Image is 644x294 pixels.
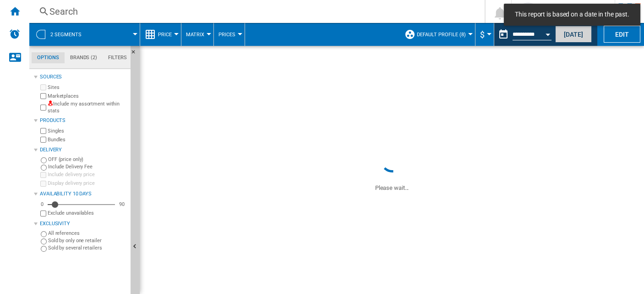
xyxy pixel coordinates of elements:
[48,163,127,170] label: Include Delivery Fee
[417,23,470,46] button: Default profile (8)
[40,190,127,198] div: Availability 10 Days
[48,128,127,134] label: Singles
[41,246,47,252] input: Sold by several retailers
[417,32,466,38] span: Default profile (8)
[48,93,127,100] label: Marketplaces
[48,156,127,163] label: OFF (price only)
[375,184,409,191] ng-transclude: Please wait...
[555,26,592,43] button: [DATE]
[48,200,115,209] md-slider: Availability
[186,23,209,46] button: Matrix
[48,237,127,244] label: Sold by only one retailer
[540,25,556,41] button: Open calendar
[145,23,176,46] div: Price
[40,220,127,227] div: Exclusivity
[158,32,172,38] span: Price
[480,30,485,39] span: $
[158,23,176,46] button: Price
[41,239,47,244] input: Sold by only one retailer
[32,52,65,63] md-tab-item: Options
[494,23,553,46] div: This report is based on a date in the past.
[218,32,235,38] span: Prices
[48,230,127,237] label: All references
[49,5,461,18] div: Search
[34,23,135,46] div: 2 segments
[9,28,20,39] img: alerts-logo.svg
[41,157,47,163] input: OFF (price only)
[41,231,47,237] input: All references
[40,137,46,143] input: Bundles
[40,172,46,178] input: Include delivery price
[40,93,46,99] input: Marketplaces
[50,23,91,46] button: 2 segments
[41,165,47,171] input: Include Delivery Fee
[50,32,82,38] span: 2 segments
[103,52,132,63] md-tab-item: Filters
[65,52,103,63] md-tab-item: Brands (2)
[218,23,240,46] button: Prices
[48,100,127,115] label: Include my assortment within stats
[604,26,640,43] button: Edit
[117,201,127,208] div: 90
[48,171,127,178] label: Include delivery price
[131,46,142,62] button: Hide
[48,244,127,251] label: Sold by several retailers
[512,10,632,19] span: This report is based on a date in the past.
[48,210,127,216] label: Exclude unavailables
[186,32,204,38] span: Matrix
[480,23,489,46] button: $
[404,23,470,46] div: Default profile (8)
[40,146,127,154] div: Delivery
[494,25,513,44] button: md-calendar
[48,180,127,187] label: Display delivery price
[475,23,494,46] md-menu: Currency
[48,100,53,106] img: mysite-not-bg-18x18.png
[40,117,127,124] div: Products
[40,211,46,216] input: Display delivery price
[48,84,127,91] label: Sites
[40,84,46,90] input: Sites
[38,201,46,208] div: 0
[48,136,127,143] label: Bundles
[40,102,46,113] input: Include my assortment within stats
[40,181,46,187] input: Display delivery price
[40,128,46,134] input: Singles
[40,73,127,81] div: Sources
